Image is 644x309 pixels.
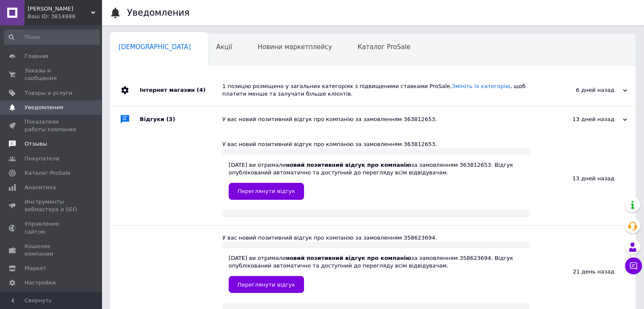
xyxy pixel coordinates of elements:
h1: Уведомления [127,8,190,18]
span: Переглянути відгук [238,188,295,194]
a: Переглянути відгук [229,276,304,293]
button: Чат с покупателем [625,257,642,274]
span: [DEMOGRAPHIC_DATA] [119,43,191,51]
b: новий позитивний відгук про компанію [286,255,411,261]
span: Переглянути відгук [238,281,295,288]
div: [DATE] ви отримали за замовленням 363812653. Відгук опублікований автоматично та доступний до пер... [229,161,523,200]
a: Переглянути відгук [229,183,304,200]
span: Маркет [25,265,46,272]
div: 6 дней назад [542,86,627,94]
span: Товары и услуги [25,89,72,97]
span: Главная [25,52,48,60]
span: Dom Gadget [28,5,91,13]
div: У вас новий позитивний відгук про компанію за замовленням 363812653. [222,141,530,148]
span: Каталог ProSale [25,169,70,177]
span: Уведомления [25,104,63,111]
div: У вас новий позитивний відгук про компанію за замовленням 358623694. [222,234,530,242]
span: Покупатели [25,155,59,163]
div: 13 дней назад [530,132,636,225]
div: Відгуки [140,107,222,132]
div: Інтернет магазин [140,74,222,106]
div: [DATE] ви отримали за замовленням 358623694. Відгук опублікований автоматично та доступний до пер... [229,254,523,293]
span: Управление сайтом [25,220,78,235]
div: У вас новий позитивний відгук про компанію за замовленням 363812653. [222,116,542,123]
div: 1 позицію розміщено у загальних категоріях з підвищеними ставками ProSale. , щоб платити менше та... [222,83,542,98]
a: Змініть їх категорію [452,83,510,89]
span: Настройки [25,279,55,287]
span: Кошелек компании [25,243,78,258]
span: Новини маркетплейсу [257,43,332,51]
span: Инструменты вебмастера и SEO [25,198,78,213]
input: Поиск [4,30,100,45]
span: Акції [216,43,232,51]
div: Ваш ID: 3814988 [28,13,102,20]
div: 13 дней назад [542,116,627,123]
span: (3) [166,116,175,122]
span: Показатели работы компании [25,118,78,133]
span: Аналитика [25,184,56,191]
span: (4) [196,87,205,93]
span: Заказы и сообщения [25,67,78,82]
b: новий позитивний відгук про компанію [286,162,411,168]
span: Отзывы [25,140,47,148]
span: Каталог ProSale [357,43,410,51]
